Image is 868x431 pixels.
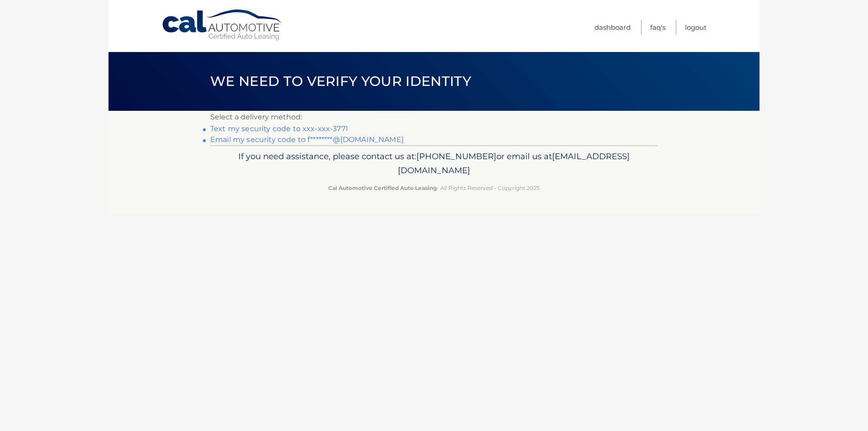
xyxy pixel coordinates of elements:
[210,124,348,133] a: Text my security code to xxx-xxx-3771
[161,9,283,41] a: Cal Automotive
[328,185,437,191] strong: Cal Automotive Certified Auto Leasing
[210,73,471,90] span: We need to verify your identity
[685,20,707,35] a: Logout
[216,149,652,178] p: If you need assistance, please contact us at: or email us at
[416,151,496,161] span: [PHONE_NUMBER]
[210,135,404,144] a: Email my security code to f********@[DOMAIN_NAME]
[650,20,665,35] a: FAQ's
[594,20,631,35] a: Dashboard
[216,183,652,193] p: - All Rights Reserved - Copyright 2025
[210,111,658,123] p: Select a delivery method:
